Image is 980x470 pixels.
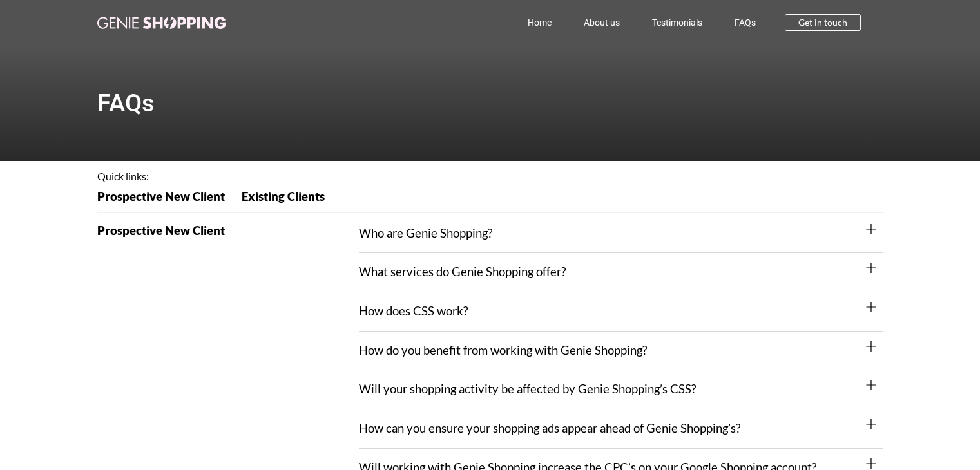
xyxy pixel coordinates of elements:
[636,8,718,37] a: Testimonials
[359,226,492,240] a: Who are Genie Shopping?
[359,382,696,396] a: Will your shopping activity be affected by Genie Shopping’s CSS?
[97,171,883,182] h4: Quick links:
[568,8,636,37] a: About us
[359,292,883,332] div: How does CSS work?
[97,191,225,203] span: Prospective New Client
[718,8,772,37] a: FAQs
[359,370,883,409] div: Will your shopping activity be affected by Genie Shopping’s CSS?
[283,8,773,37] nav: Menu
[359,265,566,279] a: What services do Genie Shopping offer?
[97,225,360,237] h2: Prospective New Client
[242,191,325,203] span: Existing Clients
[359,253,883,292] div: What services do Genie Shopping offer?
[233,191,333,211] a: Existing Clients
[359,332,883,371] div: How do you benefit from working with Genie Shopping?
[97,191,233,211] a: Prospective New Client
[798,18,847,27] span: Get in touch
[97,17,226,29] img: genie-shopping-logo
[359,343,647,357] a: How do you benefit from working with Genie Shopping?
[359,304,468,318] a: How does CSS work?
[359,214,883,254] div: Who are Genie Shopping?
[359,409,883,449] div: How can you ensure your shopping ads appear ahead of Genie Shopping’s?
[785,14,861,31] a: Get in touch
[97,91,883,115] h1: FAQs
[359,421,740,435] a: How can you ensure your shopping ads appear ahead of Genie Shopping’s?
[512,8,568,37] a: Home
